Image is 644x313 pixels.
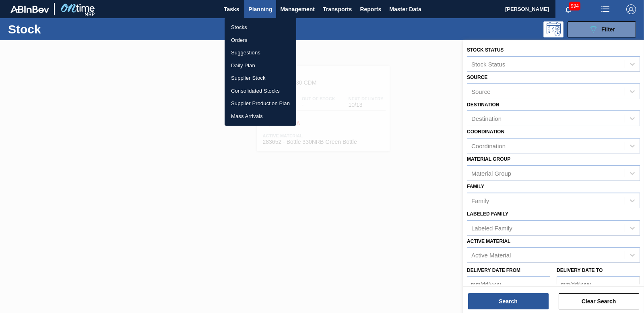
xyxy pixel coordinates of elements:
a: Consolidated Stocks [225,85,296,97]
a: Orders [225,34,296,47]
a: Daily Plan [225,59,296,72]
a: Mass Arrivals [225,110,296,123]
a: Supplier Production Plan [225,97,296,110]
a: Stocks [225,21,296,34]
a: Suggestions [225,46,296,59]
a: Supplier Stock [225,72,296,85]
